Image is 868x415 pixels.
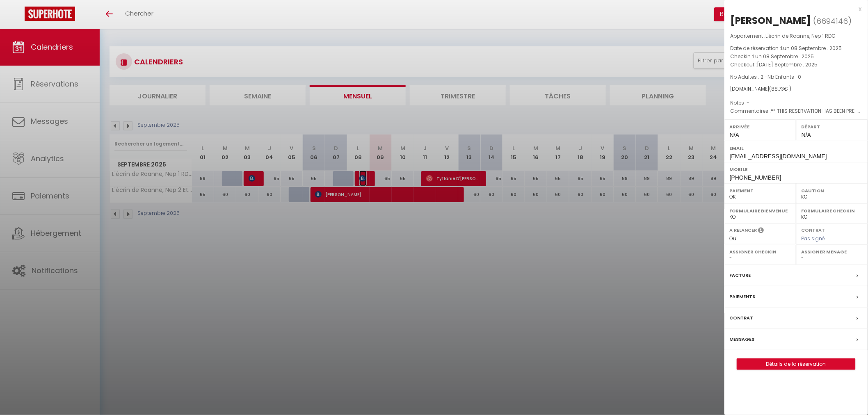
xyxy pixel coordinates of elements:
label: Arrivée [730,123,791,131]
label: Formulaire Checkin [802,207,863,215]
label: Assigner Menage [802,248,863,256]
p: Date de réservation : [731,44,862,52]
label: Email [730,144,863,152]
label: Contrat [802,227,825,232]
div: x [724,4,862,14]
label: Formulaire Bienvenue [730,207,791,215]
label: Caution [802,187,863,195]
span: [PHONE_NUMBER] [730,174,781,181]
p: Checkin : [731,52,862,61]
p: Notes : [731,99,862,107]
span: N/A [802,132,811,138]
span: Nb Adultes : 2 - [731,73,802,80]
span: Lun 08 Septembre . 2025 [754,53,814,60]
p: Appartement : [731,32,862,40]
span: L'écrin de Roanne, Nep 1 RDC [766,32,836,39]
label: A relancer [730,227,757,234]
span: Nb Enfants : 0 [768,73,802,80]
span: 88.73 [772,85,784,92]
span: ( € ) [770,85,792,92]
span: 6694146 [817,16,848,26]
span: N/A [730,132,739,138]
button: Ouvrir le widget de chat LiveChat [7,3,31,28]
label: Paiements [730,292,756,301]
span: - [747,99,750,106]
span: [EMAIL_ADDRESS][DOMAIN_NAME] [730,153,827,160]
a: Détails de la réservation [737,359,855,369]
label: Facture [730,271,751,280]
p: Checkout : [731,61,862,69]
i: Sélectionner OUI si vous souhaiter envoyer les séquences de messages post-checkout [758,227,764,236]
label: Paiement [730,187,791,195]
label: Messages [730,335,755,344]
div: [PERSON_NAME] [731,14,811,27]
label: Assigner Checkin [730,248,791,256]
label: Départ [802,123,863,131]
label: Mobile [730,165,863,173]
span: Lun 08 Septembre . 2025 [781,45,842,52]
span: ( ) [813,15,852,27]
span: [DATE] Septembre . 2025 [757,61,818,68]
span: Pas signé [802,235,825,242]
button: Détails de la réservation [737,358,856,370]
label: Contrat [730,314,754,322]
p: Commentaires : [731,107,862,115]
div: [DOMAIN_NAME] [731,85,862,93]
